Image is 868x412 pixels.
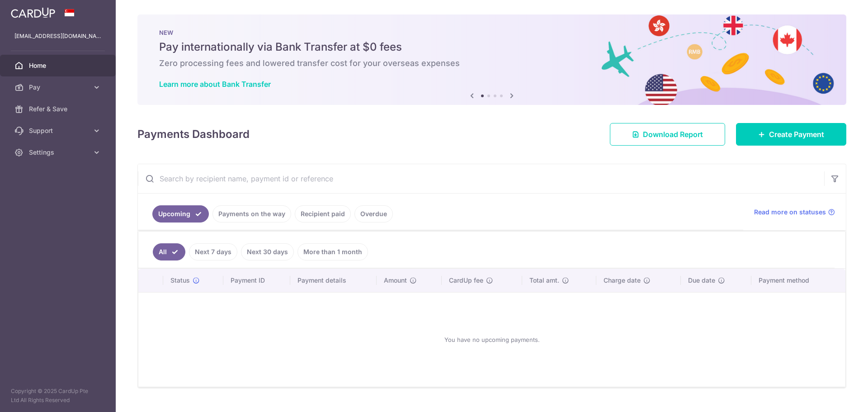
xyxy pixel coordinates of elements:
th: Payment details [290,269,377,292]
span: Read more on statuses [754,208,826,217]
span: Pay [29,83,89,92]
span: Charge date [604,276,641,285]
span: Support [29,126,89,135]
h6: Zero processing fees and lowered transfer cost for your overseas expenses [159,58,825,69]
a: Payments on the way [212,205,291,223]
span: Total amt. [529,276,559,285]
p: NEW [159,29,825,36]
p: [EMAIL_ADDRESS][DOMAIN_NAME] [14,32,101,41]
a: Download Report [610,123,725,146]
span: Download Report [643,129,703,140]
span: CardUp fee [449,276,483,285]
img: Bank transfer banner [137,14,846,105]
a: Read more on statuses [754,208,835,217]
a: Overdue [354,205,393,223]
a: Upcoming [152,205,209,223]
div: You have no upcoming payments. [149,300,835,379]
th: Payment ID [223,269,290,292]
a: All [153,243,185,260]
a: Next 7 days [189,243,237,260]
span: Home [29,61,89,70]
span: Settings [29,148,89,157]
a: Recipient paid [295,205,351,223]
h5: Pay internationally via Bank Transfer at $0 fees [159,40,825,54]
a: Create Payment [736,123,846,146]
span: Amount [384,276,407,285]
a: Learn more about Bank Transfer [159,80,271,89]
span: Status [170,276,190,285]
a: Next 30 days [241,243,294,260]
a: More than 1 month [297,243,368,260]
img: CardUp [11,7,55,18]
th: Payment method [751,269,845,292]
h4: Payments Dashboard [137,126,250,142]
span: Due date [688,276,715,285]
span: Create Payment [769,129,824,140]
input: Search by recipient name, payment id or reference [138,164,824,193]
span: Refer & Save [29,104,89,114]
